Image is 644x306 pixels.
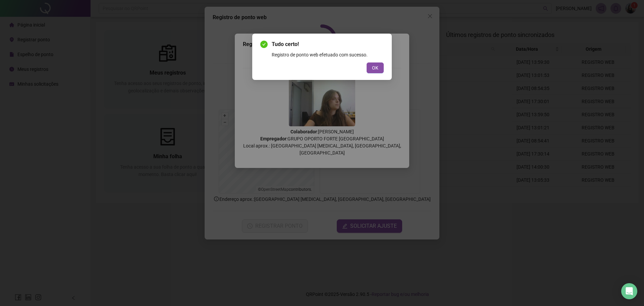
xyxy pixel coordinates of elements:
span: check-circle [260,41,268,48]
div: Registro de ponto web efetuado com sucesso. [272,51,384,58]
button: OK [367,62,384,73]
span: Tudo certo! [272,40,384,48]
span: OK [372,64,378,72]
div: Open Intercom Messenger [621,283,637,299]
